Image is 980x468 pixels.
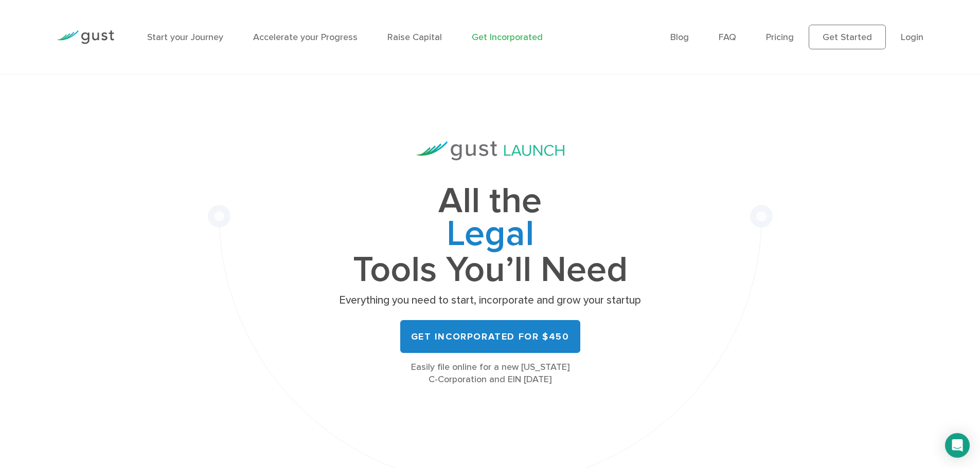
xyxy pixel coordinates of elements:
[719,32,736,43] a: FAQ
[670,32,689,43] a: Blog
[400,320,580,353] a: Get Incorporated for $450
[766,32,794,43] a: Pricing
[945,433,970,458] div: Open Intercom Messenger
[147,32,223,43] a: Start your Journey
[809,25,886,49] a: Get Started
[416,141,564,160] img: Gust Launch Logo
[387,32,442,43] a: Raise Capital
[336,185,645,286] h1: All the Tools You’ll Need
[472,32,543,43] a: Get Incorporated
[336,218,645,254] span: Cap Table
[336,361,645,386] div: Easily file online for a new [US_STATE] C-Corporation and EIN [DATE]
[57,30,114,44] img: Gust Logo
[253,32,358,43] a: Accelerate your Progress
[901,32,923,43] a: Login
[336,293,645,308] p: Everything you need to start, incorporate and grow your startup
